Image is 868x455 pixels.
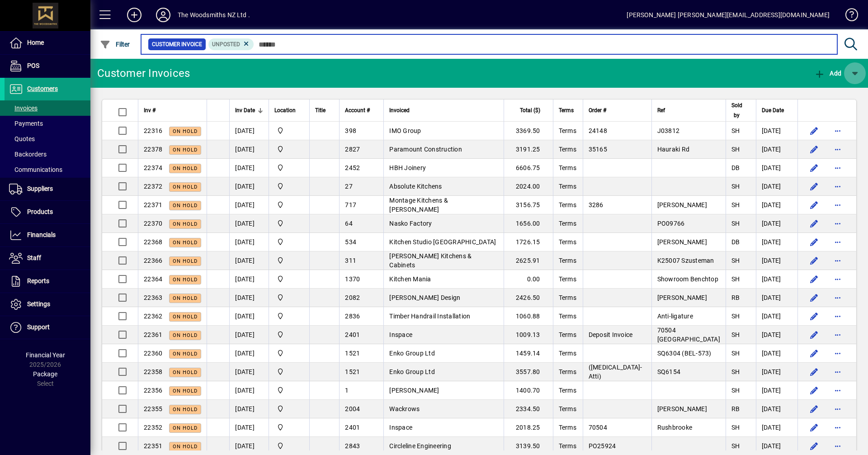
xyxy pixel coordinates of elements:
span: Enko Group Ltd [389,350,435,357]
span: The Woodsmiths [274,330,304,340]
span: On hold [173,314,198,320]
span: Sold by [731,100,742,120]
a: Suppliers [5,178,90,200]
span: Invoices [9,104,38,112]
span: On hold [173,184,198,190]
td: [DATE] [229,233,269,251]
span: Order # [589,105,606,115]
span: SH [731,331,740,338]
span: Terms [559,313,576,320]
span: The Woodsmiths [274,422,304,432]
span: SH [731,275,740,283]
td: [DATE] [756,140,797,159]
button: More options [830,161,845,175]
span: On hold [173,407,198,412]
span: Paramount Construction [389,146,462,153]
span: POS [27,62,39,69]
span: SQ6154 [657,368,681,375]
td: [DATE] [756,196,797,214]
td: 2024.00 [504,177,552,196]
span: Inspace [389,424,412,431]
span: [PERSON_NAME] [389,387,439,394]
button: More options [830,216,845,231]
span: Absolute Kitchens [389,183,442,190]
span: Inv # [144,105,156,115]
a: Communications [5,162,90,177]
a: Reports [5,270,90,293]
span: 22352 [144,424,162,431]
span: J03812 [657,127,680,134]
span: Terms [559,387,576,394]
span: 2004 [345,405,360,412]
button: Edit [807,309,821,323]
td: [DATE] [229,122,269,140]
span: Montage Kitchens & [PERSON_NAME] [389,197,448,213]
td: 2625.91 [504,251,552,270]
span: 2836 [345,313,360,320]
span: 1370 [345,275,360,283]
span: Terms [559,275,576,283]
td: [DATE] [756,251,797,270]
span: 22363 [144,294,162,301]
span: The Woodsmiths [274,181,304,191]
span: Reports [27,277,49,284]
span: On hold [173,203,198,209]
span: On hold [173,332,198,338]
span: The Woodsmiths [274,367,304,377]
span: The Woodsmiths [274,348,304,358]
td: [DATE] [756,177,797,196]
a: Home [5,32,90,54]
span: The Woodsmiths [274,237,304,247]
span: Total ($) [520,105,540,115]
span: K25007 Szusteman [657,257,714,264]
span: 2843 [345,442,360,450]
button: Add [120,7,149,23]
div: Title [315,105,334,115]
a: Support [5,316,90,339]
span: Location [274,105,296,115]
span: The Woodsmiths [274,274,304,284]
button: More options [830,179,845,194]
td: 1459.14 [504,344,552,363]
td: 3557.80 [504,363,552,381]
span: Enko Group Ltd [389,368,435,375]
span: The Woodsmiths [274,385,304,395]
a: Settings [5,293,90,316]
span: On hold [173,277,198,283]
button: Edit [807,272,821,286]
span: SH [731,127,740,134]
span: 22372 [144,183,162,190]
td: [DATE] [756,363,797,381]
span: Financial Year [26,351,65,359]
span: Rushbrooke [657,424,693,431]
button: Add [812,65,844,81]
button: Edit [807,216,821,231]
div: Inv # [144,105,201,115]
td: [DATE] [756,214,797,233]
td: [DATE] [756,270,797,289]
td: 2426.50 [504,289,552,307]
td: 0.00 [504,270,552,289]
td: [DATE] [756,418,797,437]
span: [PERSON_NAME] Kitchens & Cabinets [389,252,472,269]
span: Terms [559,350,576,357]
span: Communications [9,166,62,173]
button: More options [830,420,845,435]
span: 22355 [144,405,162,412]
span: 1 [345,387,349,394]
span: Title [315,105,325,115]
span: On hold [173,425,198,431]
span: Account # [345,105,370,115]
span: Inv Date [235,105,255,115]
a: Financials [5,224,90,246]
span: Home [27,39,44,46]
span: Inspace [389,331,412,338]
td: [DATE] [756,122,797,140]
span: On hold [173,295,198,301]
div: Total ($) [509,105,548,115]
span: Kitchen Mania [389,275,431,283]
td: 1400.70 [504,381,552,400]
span: 717 [345,201,356,209]
a: Staff [5,247,90,270]
span: [PERSON_NAME] [657,238,707,246]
